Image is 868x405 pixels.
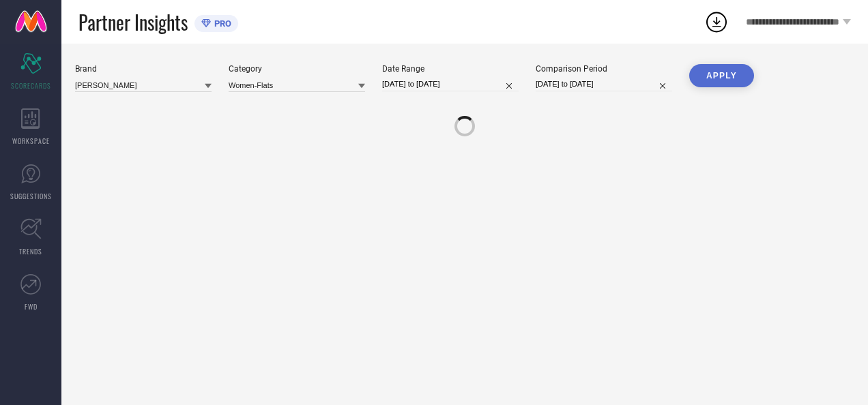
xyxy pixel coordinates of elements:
span: TRENDS [19,246,42,256]
div: Comparison Period [536,64,672,74]
span: Partner Insights [78,8,188,36]
div: Date Range [382,64,519,74]
div: Category [229,64,365,74]
button: APPLY [689,64,754,87]
div: Brand [75,64,212,74]
span: SUGGESTIONS [10,191,52,201]
input: Select comparison period [536,77,672,91]
span: PRO [211,18,231,29]
span: WORKSPACE [12,136,50,146]
input: Select date range [382,77,519,91]
span: FWD [25,301,38,312]
div: Open download list [704,10,729,34]
span: SCORECARDS [11,80,51,91]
